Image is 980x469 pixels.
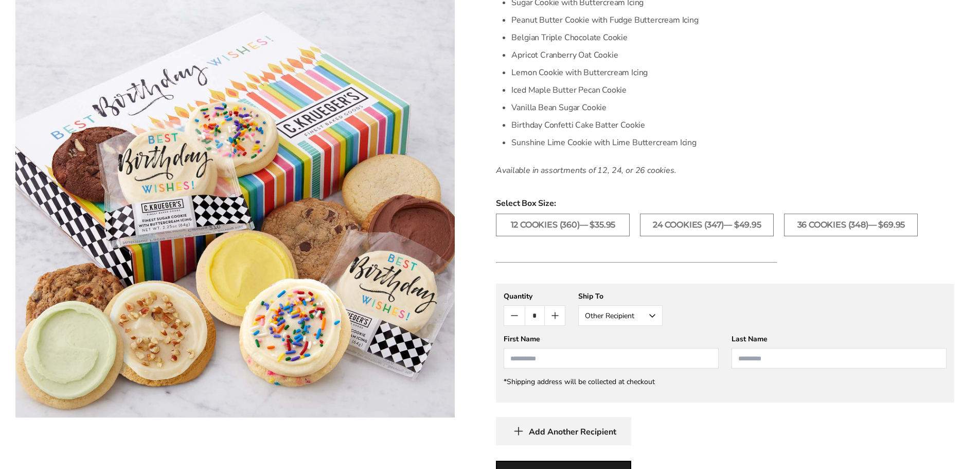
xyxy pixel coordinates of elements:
button: Count plus [545,306,565,325]
li: Lemon Cookie with Buttercream Icing [511,64,777,81]
input: Quantity [525,306,545,325]
input: Last Name [732,348,947,369]
div: Last Name [732,334,947,344]
label: 36 Cookies (348)— $69.95 [784,214,918,236]
li: Sunshine Lime Cookie with Lime Buttercream Icing [511,134,777,151]
div: First Name [504,334,719,344]
li: Belgian Triple Chocolate Cookie [511,29,777,46]
span: Iced Maple Butter Pecan Cookie [511,84,627,96]
input: First Name [504,348,719,369]
label: 12 Cookies (360)— $35.95 [496,214,630,236]
div: Ship To [578,291,663,301]
li: Birthday Confetti Cake Batter Cookie [511,116,777,134]
div: Quantity [504,291,565,301]
button: Add Another Recipient [496,417,631,445]
iframe: Sign Up via Text for Offers [8,430,106,461]
li: Vanilla Bean Sugar Cookie [511,99,777,116]
button: Count minus [504,306,524,325]
label: 24 Cookies (347)— $49.95 [640,214,774,236]
div: *Shipping address will be collected at checkout [504,377,947,387]
button: Other Recipient [578,305,663,326]
span: Add Another Recipient [529,427,616,437]
li: Apricot Cranberry Oat Cookie [511,46,777,64]
span: Select Box Size: [496,197,954,210]
em: Available in assortments of 12, 24, or 26 cookies. [496,165,676,176]
gfm-form: New recipient [496,284,954,403]
li: Peanut Butter Cookie with Fudge Buttercream Icing [511,11,777,29]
